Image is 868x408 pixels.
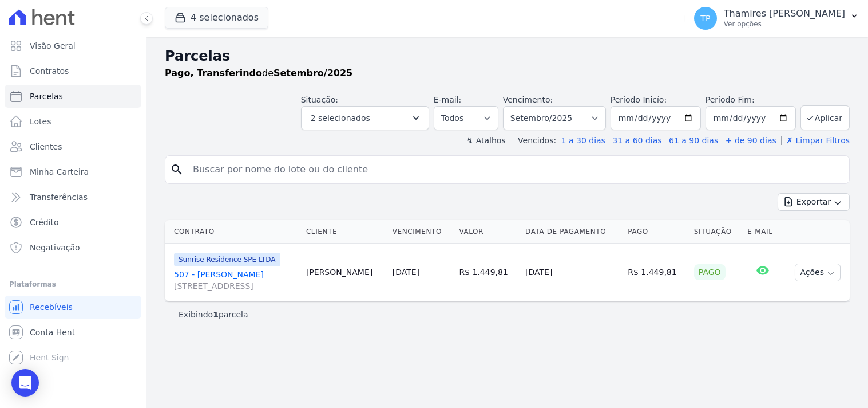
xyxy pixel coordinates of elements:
[30,91,63,102] span: Parcelas
[174,269,297,292] a: 507 - [PERSON_NAME][STREET_ADDRESS]
[521,244,623,301] td: [DATE]
[778,193,850,211] button: Exportar
[5,110,141,133] a: Lotes
[800,105,850,130] button: Aplicar
[706,94,796,106] label: Período Fim:
[466,136,505,145] label: ↯ Atalhos
[30,40,76,52] span: Visão Geral
[30,191,88,203] span: Transferências
[30,242,80,253] span: Negativação
[743,220,782,244] th: E-mail
[30,116,51,127] span: Lotes
[165,68,262,79] strong: Pago, Transferindo
[165,7,268,29] button: 4 selecionados
[724,19,845,29] p: Ver opções
[685,2,868,34] button: TP Thamires [PERSON_NAME] Ver opções
[30,327,75,338] span: Conta Hent
[9,277,137,291] div: Plataformas
[5,211,141,234] a: Crédito
[179,309,248,320] p: Exibindo parcela
[726,136,776,145] a: + de 90 dias
[165,66,352,80] p: de
[689,220,743,244] th: Situação
[454,244,521,301] td: R$ 1.449,81
[561,136,605,145] a: 1 a 30 dias
[165,220,302,244] th: Contrato
[30,141,62,152] span: Clientes
[724,8,845,19] p: Thamires [PERSON_NAME]
[393,268,419,277] a: [DATE]
[611,95,667,104] label: Período Inicío:
[694,264,726,280] div: Pago
[301,106,429,130] button: 2 selecionados
[5,60,141,83] a: Contratos
[388,220,455,244] th: Vencimento
[513,136,556,145] label: Vencidos:
[5,85,141,108] a: Parcelas
[454,220,521,244] th: Valor
[186,158,845,181] input: Buscar por nome do lote ou do cliente
[213,310,219,319] b: 1
[302,220,388,244] th: Cliente
[612,136,661,145] a: 31 a 60 dias
[274,68,352,79] strong: Setembro/2025
[30,217,59,228] span: Crédito
[302,244,388,301] td: [PERSON_NAME]
[669,136,718,145] a: 61 a 90 dias
[30,166,89,178] span: Minha Carteira
[521,220,623,244] th: Data de Pagamento
[5,186,141,209] a: Transferências
[5,135,141,158] a: Clientes
[174,253,280,266] span: Sunrise Residence SPE LTDA
[30,301,73,313] span: Recebíveis
[5,236,141,259] a: Negativação
[795,264,841,281] button: Ações
[781,136,850,145] a: ✗ Limpar Filtros
[170,163,184,176] i: search
[623,220,689,244] th: Pago
[11,369,39,397] div: Open Intercom Messenger
[503,95,553,104] label: Vencimento:
[700,14,710,22] span: TP
[434,95,462,104] label: E-mail:
[165,46,850,66] h2: Parcelas
[623,244,689,301] td: R$ 1.449,81
[5,160,141,183] a: Minha Carteira
[5,321,141,344] a: Conta Hent
[311,111,370,125] span: 2 selecionados
[30,65,69,77] span: Contratos
[301,95,338,104] label: Situação:
[5,296,141,319] a: Recebíveis
[174,280,297,292] span: [STREET_ADDRESS]
[5,34,141,57] a: Visão Geral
